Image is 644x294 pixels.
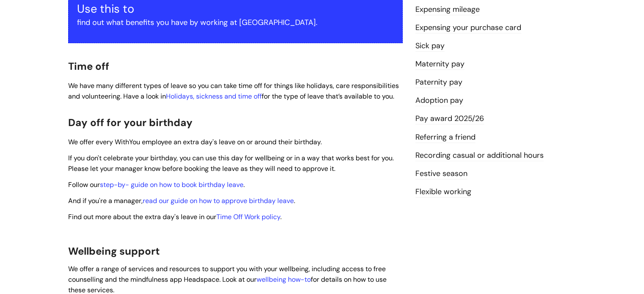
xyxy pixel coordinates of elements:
a: Expensing your purchase card [415,22,521,33]
a: Pay award 2025/26 [415,113,484,124]
a: wellbeing how-to [257,275,311,284]
h3: Use this to [77,2,394,16]
a: Sick pay [415,41,445,52]
a: Recording casual or additional hours [415,150,544,161]
a: Paternity pay [415,77,462,88]
span: Day off for your birthday [68,116,193,129]
span: If you don't celebrate your birthday, you can use this day for wellbeing or in a way that works b... [68,154,394,173]
span: And if you're a manager, . [68,196,295,205]
span: Follow our . [68,180,245,189]
a: Maternity pay [415,59,464,70]
span: We offer every WithYou employee an extra day's leave on or around their birthday. [68,137,322,146]
a: Holidays, sickness and time off [166,92,262,101]
a: Time Off Work policy [216,212,280,221]
a: Referring a friend [415,132,475,143]
a: Adoption pay [415,95,463,106]
span: Find out more about the extra day's leave in our . [68,212,282,221]
span: We have many different types of leave so you can take time off for things like holidays, care res... [68,81,399,101]
span: Wellbeing support [68,245,160,258]
a: Expensing mileage [415,4,480,15]
a: Festive season [415,168,467,179]
a: read our guide on how to approve birthday leave [143,196,294,205]
a: step-by- guide on how to book birthday leave [100,180,243,189]
p: find out what benefits you have by working at [GEOGRAPHIC_DATA]. [77,16,394,29]
a: Flexible working [415,187,471,198]
span: Time off [68,60,109,73]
